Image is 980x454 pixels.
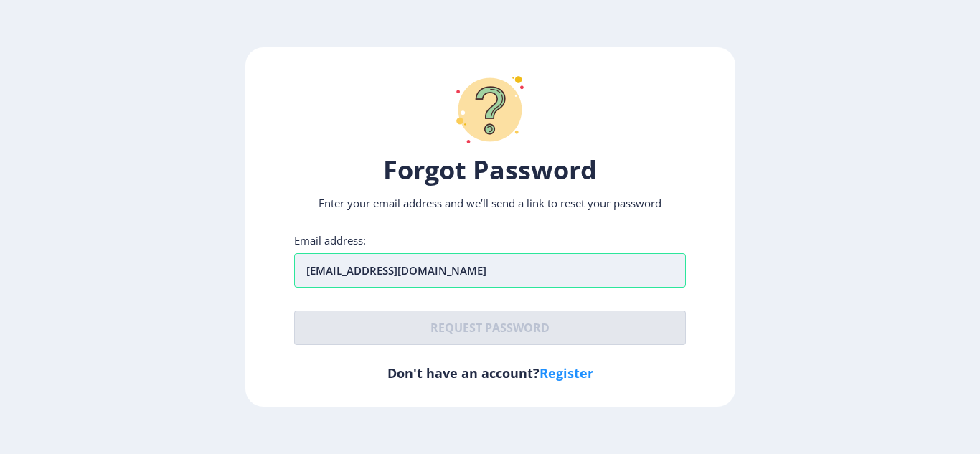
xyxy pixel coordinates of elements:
[294,233,366,247] label: Email address:
[294,153,686,187] h1: Forgot Password
[294,253,686,288] input: Email address
[447,67,533,153] img: question-mark
[294,196,686,210] p: Enter your email address and we’ll send a link to reset your password
[540,364,593,382] a: Register
[294,364,686,382] h6: Don't have an account?
[294,311,686,345] button: Request password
